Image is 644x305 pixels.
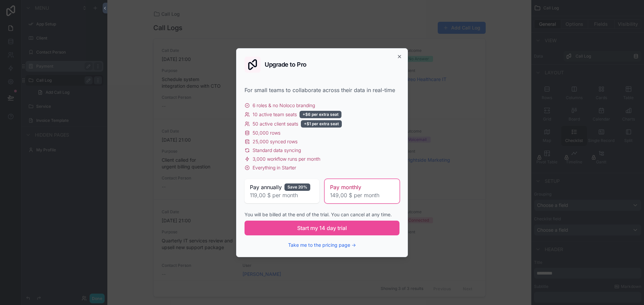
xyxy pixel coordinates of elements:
[245,86,399,94] div: For small teams to collaborate across their data in real-time
[253,156,320,162] span: 3,000 workflow runs per month
[250,183,282,191] span: Pay annually
[253,130,280,136] span: 50,000 rows
[253,102,315,109] span: 6 roles & no Noloco branding
[245,211,399,218] div: You will be billed at the end of the trial. You can cancel at any time.
[265,62,307,68] h2: Upgrade to Pro
[245,221,399,235] button: Start my 14 day trial
[288,242,356,248] button: Take me to the pricing page →
[330,191,394,199] span: 149,00 $ per month
[300,111,341,118] div: +$6 per extra seat
[253,138,298,145] span: 25,000 synced rows
[253,111,297,118] span: 10 active team seats
[301,120,342,128] div: +$1 per extra seat
[250,191,314,199] span: 119,00 $ per month
[284,183,310,191] div: Save 20%
[330,183,361,191] span: Pay monthly
[297,224,347,232] span: Start my 14 day trial
[253,147,301,154] span: Standard data syncing
[253,164,296,171] span: Everything in Starter
[253,121,298,127] span: 50 active client seats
